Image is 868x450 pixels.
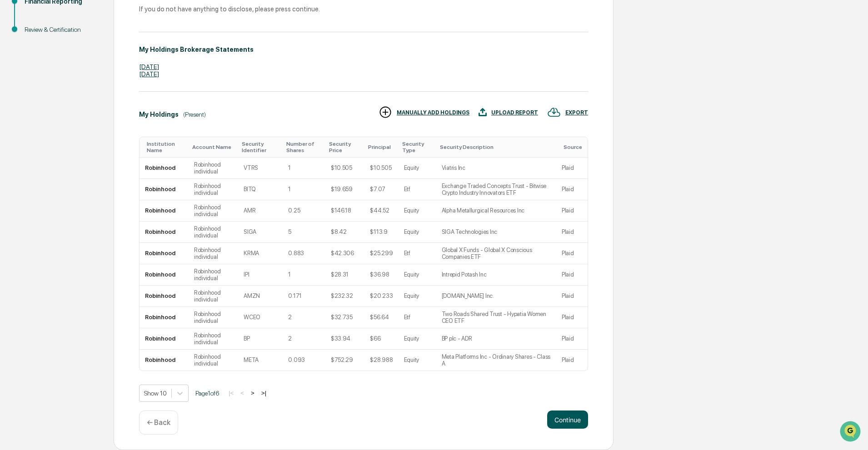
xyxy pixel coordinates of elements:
div: UPLOAD REPORT [491,109,538,116]
td: Etf [399,179,436,200]
td: Equity [399,200,436,222]
td: $19.659 [325,179,365,200]
td: Plaid [556,222,588,243]
td: Robinhood [140,307,189,328]
div: Toggle SortBy [564,144,584,150]
td: Robinhood [140,222,189,243]
td: Robinhood [140,200,189,222]
img: MANUALLY ADD HOLDINGS [379,105,392,119]
td: SIGA [238,222,283,243]
button: |< [226,389,236,397]
div: EXPORT [565,109,588,116]
img: UPLOAD REPORT [479,105,487,119]
span: Preclearance [18,114,59,124]
td: WCEO [238,307,283,328]
td: BP plc - ADR [436,328,556,350]
td: $32.735 [325,307,365,328]
td: 1 [283,179,325,200]
td: 1 [283,264,325,286]
td: [DOMAIN_NAME] Inc. [436,286,556,307]
td: $20.233 [364,286,398,307]
div: Toggle SortBy [402,141,433,153]
td: Plaid [556,179,588,200]
div: We're available if you need us! [31,79,115,86]
td: Robinhood individual [189,222,238,243]
a: 🗄️Attestations [62,111,116,127]
td: BP [238,328,283,350]
div: Toggle SortBy [440,144,553,150]
div: 🖐️ [9,115,16,123]
div: If you do not have anything to disclose, please press continue. [139,5,588,13]
td: Robinhood individual [189,286,238,307]
td: $7.07 [364,179,398,200]
div: MANUALLY ADD HOLDINGS [397,109,469,116]
td: META [238,350,283,371]
td: Global X Funds - Global X Conscious Companies ETF [436,243,556,264]
span: Data Lookup [18,132,57,141]
td: $36.98 [364,264,398,286]
td: Equity [399,350,436,371]
button: Continue [547,410,588,429]
td: Equity [399,264,436,286]
td: Equity [399,286,436,307]
div: Toggle SortBy [147,141,185,153]
div: Toggle SortBy [286,141,322,153]
td: Robinhood [140,328,189,350]
td: Plaid [556,286,588,307]
td: Plaid [556,200,588,222]
td: $10.505 [325,158,365,179]
div: [DATE] [139,63,588,70]
td: Robinhood individual [189,328,238,350]
td: $232.32 [325,286,365,307]
td: Two Roads Shared Trust - Hypatia Women CEO ETF [436,307,556,328]
button: >| [259,389,269,397]
td: Intrepid Potash Inc [436,264,556,286]
a: 🖐️Preclearance [5,111,62,127]
td: $56.64 [364,307,398,328]
td: VTRS [238,158,283,179]
a: Powered byPylon [64,153,110,161]
td: Robinhood individual [189,179,238,200]
td: Etf [399,307,436,328]
td: Robinhood [140,350,189,371]
td: KRMA [238,243,283,264]
div: (Present) [183,111,206,118]
button: Start new chat [155,72,165,83]
td: Robinhood individual [189,158,238,179]
td: Alpha Metallurgical Resources Inc [436,200,556,222]
td: Equity [399,328,436,350]
span: Pylon [90,154,110,161]
td: Equity [399,158,436,179]
td: 2 [283,328,325,350]
td: 5 [283,222,325,243]
td: Plaid [556,328,588,350]
button: > [248,389,257,397]
div: Toggle SortBy [368,144,394,150]
td: Plaid [556,350,588,371]
td: $8.42 [325,222,365,243]
div: Toggle SortBy [192,144,234,150]
td: AMR [238,200,283,222]
td: Equity [399,222,436,243]
a: 🔎Data Lookup [5,128,61,144]
iframe: Open customer support [839,420,863,445]
td: BITQ [238,179,283,200]
span: Page 1 of 6 [195,390,219,397]
td: Exchange Traded Concepts Trust - Bitwise Crypto Industry Innovators ETF [436,179,556,200]
img: 1746055101610-c473b297-6a78-478c-a979-82029cc54cd1 [9,69,25,86]
td: Robinhood [140,286,189,307]
td: 1 [283,158,325,179]
div: [DATE] [139,70,588,78]
td: Robinhood [140,179,189,200]
td: AMZN [238,286,283,307]
td: $28.988 [364,350,398,371]
div: Toggle SortBy [242,141,279,153]
td: Robinhood [140,243,189,264]
td: Robinhood individual [189,350,238,371]
td: $146.18 [325,200,365,222]
td: IPI [238,264,283,286]
td: $10.505 [364,158,398,179]
td: $28.31 [325,264,365,286]
div: Toggle SortBy [329,141,361,153]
